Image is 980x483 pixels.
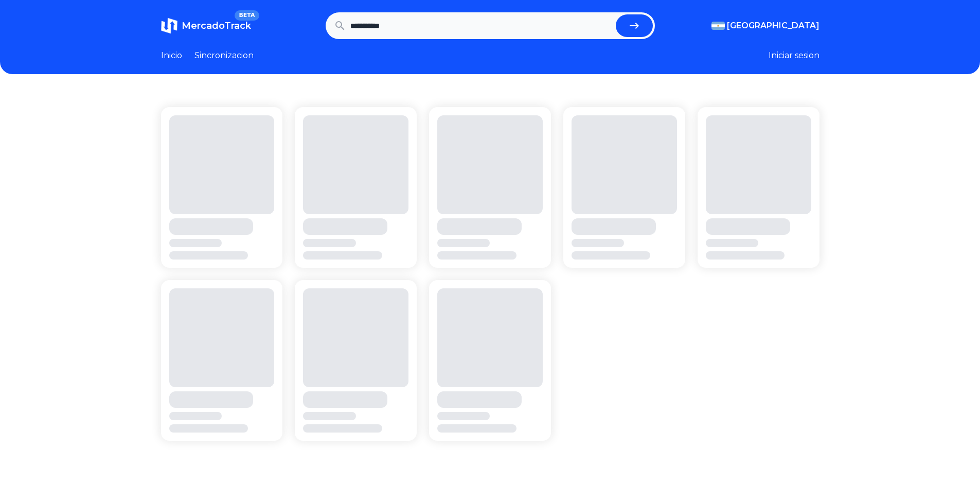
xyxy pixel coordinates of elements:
[235,10,259,21] span: BETA
[194,49,254,62] a: Sincronizacion
[711,22,725,30] img: Argentina
[161,18,177,34] img: MercadoTrack
[182,20,251,31] span: MercadoTrack
[161,49,182,62] a: Inicio
[711,20,819,32] button: [GEOGRAPHIC_DATA]
[161,18,251,34] a: MercadoTrackBETA
[727,20,819,32] span: [GEOGRAPHIC_DATA]
[769,49,819,62] button: Iniciar sesion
